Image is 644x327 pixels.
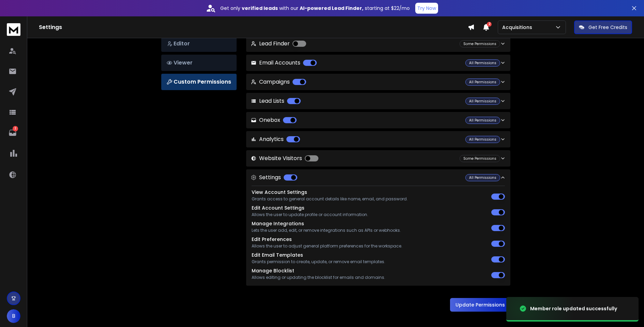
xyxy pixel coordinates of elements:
button: Lead Finder Some Permissions [246,35,510,52]
p: Get Free Credits [588,24,627,31]
p: Get only with our starting at $22/mo [220,5,410,12]
button: Email Accounts All Permissions [246,55,510,71]
label: Edit Preferences [252,236,292,243]
p: Custom Permissions [167,78,231,86]
button: B [7,309,20,323]
p: Analytics [251,135,300,143]
div: Member role updated successfully [530,305,617,312]
div: All Permissions [465,117,500,124]
button: Campaigns All Permissions [246,74,510,90]
p: Allows editing or updating the blocklist for emails and domains. [252,275,385,280]
p: Onebox [251,116,297,124]
p: Allows the user to adjust general platform preferences for the workspace. [252,243,402,249]
img: logo [7,23,20,36]
p: Email Accounts [251,59,317,67]
p: 2 [13,126,18,131]
p: Website Visitors [251,154,318,162]
div: Some Permissions [460,40,500,47]
div: Some Permissions [460,155,500,162]
div: All Permissions [465,98,500,105]
p: Editor [167,40,231,48]
p: Grants permission to create, update, or remove email templates. [252,259,385,265]
p: Lets the user add, edit, or remove integrations such as APIs or webhooks. [252,228,401,233]
div: All Permissions [465,174,500,181]
p: Lead Lists [251,97,301,105]
button: Try Now [415,3,438,14]
a: 2 [6,126,19,140]
label: Edit Account Settings [252,204,304,211]
strong: verified leads [242,5,278,12]
p: Campaigns [251,78,306,86]
button: Get Free Credits [574,20,632,34]
div: Settings All Permissions [246,186,510,286]
p: Viewer [167,59,231,67]
p: Try Now [417,5,436,12]
span: 2 [487,22,492,27]
button: Update Permissions [450,298,510,312]
div: All Permissions [465,136,500,143]
button: Website Visitors Some Permissions [246,150,510,167]
h1: Settings [39,23,468,31]
p: Lead Finder [251,40,306,48]
button: Lead Lists All Permissions [246,93,510,109]
p: Allows the user to update profile or account information. [252,212,368,217]
label: Manage Blocklist [252,267,294,274]
button: Settings All Permissions [246,169,510,186]
button: Analytics All Permissions [246,131,510,147]
div: All Permissions [465,59,500,67]
label: Manage Integrations [252,220,304,227]
p: Settings [251,173,297,182]
label: Edit Email Templates [252,252,303,258]
div: All Permissions [465,79,500,86]
button: Onebox All Permissions [246,112,510,128]
label: View Account Settings [252,189,307,196]
p: Grants access to general account details like name, email, and password. [252,196,408,202]
strong: AI-powered Lead Finder, [300,5,363,12]
p: Acquisitions [502,24,535,31]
